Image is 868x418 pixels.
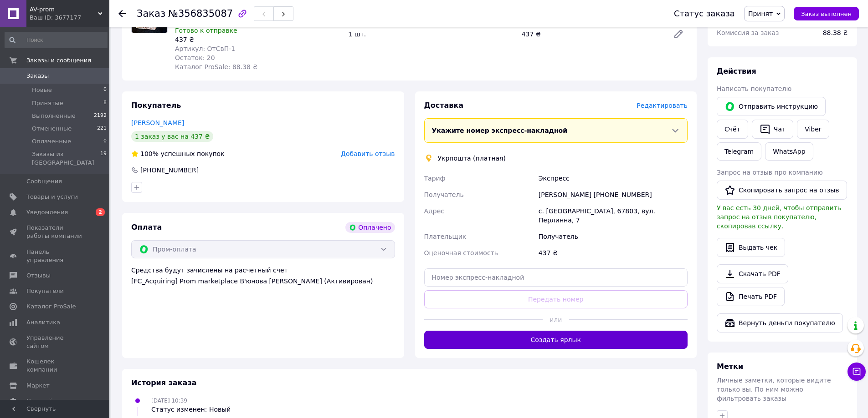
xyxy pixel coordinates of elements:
[823,29,848,36] span: 88.38 ₴
[717,97,826,116] button: Отправить инструкцию
[26,72,49,80] span: Заказы
[424,331,688,349] button: Создать ярлык
[717,142,761,161] a: Telegram
[543,315,569,324] span: или
[175,27,237,34] span: Готово к отправке
[424,191,464,198] span: Получатель
[717,287,785,306] a: Печать PDF
[26,334,84,350] span: Управление сайтом
[637,102,688,109] span: Редактировать
[103,99,107,107] span: 8
[97,125,107,133] span: 221
[168,8,233,19] span: №356835087
[32,125,72,133] span: Отмененные
[94,112,107,120] span: 2192
[175,63,257,71] span: Каталог ProSale: 88.38 ₴
[424,175,446,182] span: Тариф
[669,25,688,43] a: Редактировать
[32,150,100,166] span: Заказы из [GEOGRAPHIC_DATA]
[717,169,823,176] span: Запрос на отзыв про компанию
[103,137,107,146] span: 0
[717,204,841,230] span: У вас есть 30 дней, чтобы отправить запрос на отзыв покупателю, скопировав ссылку.
[752,120,793,139] button: Чат
[96,208,105,216] span: 2
[175,54,215,61] span: Остаток: 20
[26,397,60,405] span: Настройки
[765,142,813,161] a: WhatsApp
[717,181,847,200] button: Скопировать запрос на отзыв
[436,154,508,163] div: Укрпошта (платная)
[151,398,187,404] span: [DATE] 10:39
[131,119,184,126] a: [PERSON_NAME]
[131,378,197,387] span: История заказа
[26,193,78,201] span: Товары и услуги
[432,127,568,134] span: Укажите номер экспресс-накладной
[717,362,743,371] span: Метки
[140,150,159,157] span: 100%
[424,101,464,110] span: Доставка
[717,29,779,36] span: Комиссия за заказ
[424,233,467,240] span: Плательщик
[26,56,91,65] span: Заказы и сообщения
[537,170,689,186] div: Экспресс
[131,101,181,110] span: Покупатель
[30,5,98,14] span: AV-prom
[345,222,395,233] div: Оплачено
[26,208,68,217] span: Уведомления
[26,287,64,295] span: Покупатели
[32,99,63,107] span: Принятые
[424,268,688,287] input: Номер экспресс-накладной
[131,277,395,286] div: [FC_Acquiring] Prom marketplace В'юнова [PERSON_NAME] (Активирован)
[26,302,76,311] span: Каталог ProSale
[794,7,859,20] button: Заказ выполнен
[717,238,785,257] button: Выдать чек
[103,86,107,94] span: 0
[537,203,689,228] div: с. [GEOGRAPHIC_DATA], 67803, вул. Перлинна, 7
[139,166,200,175] div: [PHONE_NUMBER]
[151,405,231,414] div: Статус изменен: Новый
[118,9,126,18] div: Вернуться назад
[131,149,225,158] div: успешных покупок
[5,32,108,48] input: Поиск
[717,67,756,76] span: Действия
[26,318,60,327] span: Аналитика
[717,264,788,283] a: Скачать PDF
[32,112,76,120] span: Выполненные
[32,86,52,94] span: Новые
[26,248,84,264] span: Панель управления
[100,150,107,166] span: 19
[341,150,395,157] span: Добавить отзыв
[175,45,235,52] span: Артикул: ОтСвП-1
[717,120,748,139] button: Cчёт
[26,272,51,280] span: Отзывы
[797,120,829,139] a: Viber
[131,131,213,142] div: 1 заказ у вас на 437 ₴
[26,358,84,374] span: Кошелек компании
[30,14,109,22] div: Ваш ID: 3677177
[131,223,162,232] span: Оплата
[537,186,689,203] div: [PERSON_NAME] [PHONE_NUMBER]
[537,228,689,245] div: Получатель
[847,363,866,381] button: Чат с покупателем
[424,249,498,257] span: Оценочная стоимость
[131,266,395,286] div: Средства будут зачислены на расчетный счет
[424,207,444,215] span: Адрес
[537,245,689,261] div: 437 ₴
[26,382,50,390] span: Маркет
[674,9,735,18] div: Статус заказа
[32,137,71,146] span: Оплаченные
[717,377,831,402] span: Личные заметки, которые видите только вы. По ним можно фильтровать заказы
[137,8,165,19] span: Заказ
[175,35,341,44] div: 437 ₴
[748,10,773,17] span: Принят
[344,28,518,40] div: 1 шт.
[801,10,852,17] span: Заказ выполнен
[26,177,62,186] span: Сообщения
[717,313,843,332] button: Вернуть деньги покупателю
[518,28,666,40] div: 437 ₴
[26,224,84,240] span: Показатели работы компании
[717,85,791,92] span: Написать покупателю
